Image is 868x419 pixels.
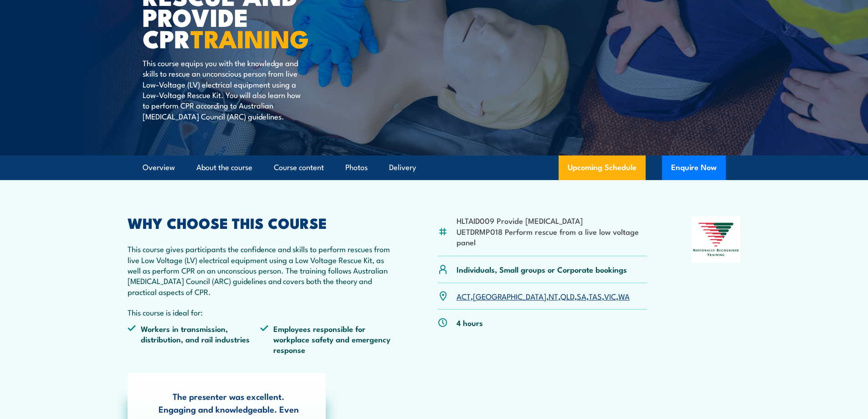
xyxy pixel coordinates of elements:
h2: WHY CHOOSE THIS COURSE [128,216,394,229]
a: ACT [457,290,471,301]
p: 4 hours [457,317,483,328]
li: UETDRMP018 Perform rescue from a live low voltage panel [457,226,647,248]
li: HLTAID009 Provide [MEDICAL_DATA] [457,215,647,226]
a: QLD [560,290,575,301]
a: TAS [589,290,602,301]
a: Overview [143,155,175,180]
li: Workers in transmission, distribution, and rail industries [128,323,261,355]
strong: TRAINING [190,19,309,57]
p: Individuals, Small groups or Corporate bookings [457,264,627,274]
a: Photos [345,155,368,180]
a: Upcoming Schedule [559,155,646,180]
p: This course equips you with the knowledge and skills to rescue an unconscious person from live Lo... [143,57,309,121]
li: Employees responsible for workplace safety and emergency response [260,323,393,355]
a: WA [618,290,630,301]
p: This course gives participants the confidence and skills to perform rescues from live Low Voltage... [128,243,394,297]
a: NT [549,290,558,301]
a: SA [577,290,586,301]
img: Nationally Recognised Training logo. [692,216,741,263]
a: [GEOGRAPHIC_DATA] [473,290,546,301]
button: Enquire Now [662,155,726,180]
p: , , , , , , , [457,291,630,301]
a: About the course [196,155,252,180]
p: This course is ideal for: [128,307,394,317]
a: Delivery [389,155,416,180]
a: VIC [604,290,616,301]
a: Course content [274,155,324,180]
